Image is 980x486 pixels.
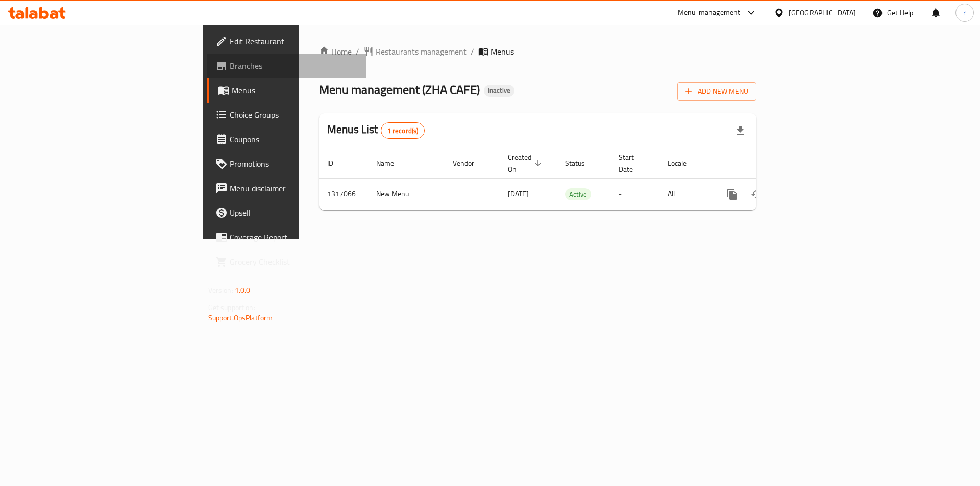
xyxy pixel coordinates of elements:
span: Version: [208,284,233,297]
span: Status [565,157,598,169]
span: Menus [232,84,359,96]
button: more [720,182,745,207]
a: Choice Groups [207,103,367,127]
span: Name [376,157,407,169]
td: - [610,178,659,210]
a: Restaurants management [363,45,467,58]
a: Branches [207,54,367,78]
a: Menu disclaimer [207,176,367,200]
span: Promotions [230,158,359,170]
span: Coverage Report [230,231,359,243]
a: Coverage Report [207,225,367,249]
span: Active [565,189,591,200]
span: 1.0.0 [235,284,251,297]
a: Grocery Checklist [207,249,367,274]
button: Change Status [745,182,769,207]
div: [GEOGRAPHIC_DATA] [789,7,856,18]
th: Actions [712,148,826,179]
table: enhanced table [319,148,826,210]
span: 1 record(s) [381,126,425,136]
td: New Menu [368,178,445,210]
a: Support.OpsPlatform [208,311,273,324]
div: Total records count [381,122,425,139]
span: Upsell [230,207,359,219]
span: Created On [508,151,545,175]
li: / [471,45,474,58]
span: Grocery Checklist [230,255,359,268]
a: Upsell [207,200,367,225]
span: Edit Restaurant [230,35,359,47]
span: Branches [230,60,359,72]
a: Coupons [207,127,367,151]
a: Promotions [207,151,367,176]
span: Coupons [230,133,359,145]
span: Menus [491,45,514,58]
nav: breadcrumb [319,45,756,58]
div: Export file [728,118,752,143]
span: Get support on: [208,301,255,314]
div: Active [565,188,591,200]
button: Add New Menu [677,82,756,101]
div: Menu-management [678,7,741,19]
span: Add New Menu [685,85,748,98]
a: Edit Restaurant [207,29,367,54]
a: Menus [207,78,367,103]
td: All [659,178,712,210]
span: [DATE] [508,187,529,200]
span: Locale [668,157,700,169]
span: Menu disclaimer [230,182,359,194]
span: Choice Groups [230,109,359,121]
span: Menu management ( ZHA CAFE ) [319,78,480,101]
span: ID [327,157,347,169]
span: Inactive [484,86,514,95]
h2: Menus List [327,122,425,139]
span: r [963,7,966,18]
span: Restaurants management [376,45,467,58]
span: Vendor [453,157,487,169]
span: Start Date [619,151,647,175]
div: Inactive [484,85,514,97]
